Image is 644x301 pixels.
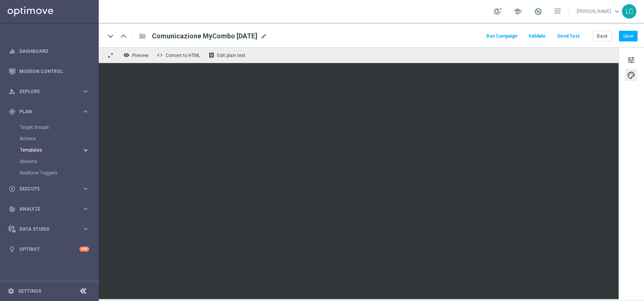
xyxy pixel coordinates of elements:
[20,147,90,153] button: Templates keyboard_arrow_right
[9,246,16,253] i: lightbulb
[8,288,14,295] i: settings
[132,53,148,58] span: Preview
[20,156,98,167] div: Streams
[82,185,89,192] i: keyboard_arrow_right
[9,239,89,259] div: Optibot
[20,136,79,142] a: Actions
[8,206,90,212] button: track_changes Analyze keyboard_arrow_right
[82,205,89,212] i: keyboard_arrow_right
[20,148,82,152] div: Templates
[625,69,637,81] button: palette
[260,33,267,40] span: mode_edit
[20,122,98,133] div: Target Groups
[576,6,622,17] a: [PERSON_NAME]keyboard_arrow_down
[9,88,16,95] i: person_search
[9,226,82,233] div: Data Studio
[8,109,90,115] button: gps_fixed Plan keyboard_arrow_right
[20,167,98,179] div: Realtime Triggers
[619,31,638,41] button: Save
[166,53,200,58] span: Convert to HTML
[593,31,612,41] button: Back
[157,52,163,58] span: code
[208,52,215,58] i: receipt
[20,158,79,165] a: Streams
[527,31,547,41] button: Validate
[79,247,89,252] div: +10
[82,88,89,95] i: keyboard_arrow_right
[20,133,98,144] div: Actions
[82,225,89,233] i: keyboard_arrow_right
[19,207,82,211] span: Analyze
[8,186,90,192] button: play_circle_outline Execute keyboard_arrow_right
[8,246,90,252] button: lightbulb Optibot +10
[82,147,89,154] i: keyboard_arrow_right
[9,185,82,192] div: Execute
[122,50,152,60] button: remove_red_eye Preview
[9,206,82,212] div: Analyze
[627,55,635,65] span: tune
[20,148,74,152] span: Templates
[485,31,518,41] button: Run Campaign
[9,206,16,212] i: track_changes
[123,52,129,58] i: remove_red_eye
[217,53,245,58] span: Edit plain text
[155,50,204,60] button: code Convert to HTML
[19,41,89,61] a: Dashboard
[529,33,546,39] span: Validate
[627,70,635,80] span: palette
[9,108,16,115] i: gps_fixed
[556,31,581,41] button: Send Test
[19,61,89,81] a: Mission Control
[8,68,90,74] button: Mission Control
[8,48,90,54] button: equalizer Dashboard
[622,4,636,19] div: LC
[20,170,79,176] a: Realtime Triggers
[9,41,89,61] div: Dashboard
[152,32,257,41] span: Comunicazione MyCombo 23-08-2025
[18,289,41,293] a: Settings
[19,227,82,231] span: Data Studio
[9,185,16,192] i: play_circle_outline
[20,124,79,130] a: Target Groups
[19,89,82,94] span: Explore
[9,61,89,81] div: Mission Control
[9,88,82,95] div: Explore
[8,226,90,232] button: Data Studio keyboard_arrow_right
[82,108,89,115] i: keyboard_arrow_right
[9,48,16,55] i: equalizer
[8,89,90,95] button: person_search Explore keyboard_arrow_right
[19,109,82,114] span: Plan
[20,144,98,156] div: Templates
[19,239,79,259] a: Optibot
[9,108,82,115] div: Plan
[207,50,249,60] button: receipt Edit plain text
[625,54,637,66] button: tune
[19,187,82,191] span: Execute
[513,7,522,16] span: school
[613,7,621,16] span: keyboard_arrow_down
